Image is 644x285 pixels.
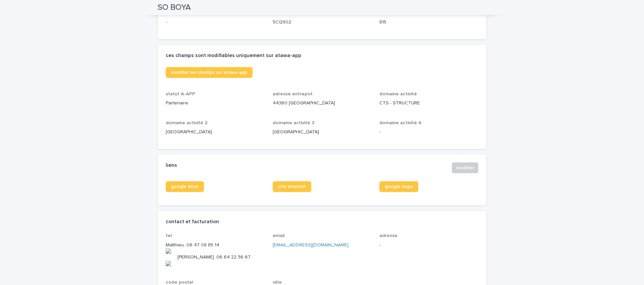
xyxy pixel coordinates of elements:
[166,121,208,125] span: domaine activité 2
[273,233,285,238] span: email
[379,181,418,192] a: google maps
[379,121,422,125] span: domaine activité 4
[166,219,219,225] h2: contact et facturation
[379,100,478,107] p: CTS - STRUCTURE
[379,233,397,238] span: adresse
[278,184,306,189] span: site internet
[273,100,372,107] p: 44360 [GEOGRAPHIC_DATA]
[379,19,478,26] p: 815
[216,255,251,259] onoff-telecom-ce-phone-number-wrapper: 06 64 22 36 67
[273,92,313,96] span: adresse entrepot
[379,242,478,249] p: -
[385,184,413,189] span: google maps
[456,164,474,171] span: modifier
[166,280,193,285] span: code postal
[273,19,372,26] p: 5CQ902
[171,184,199,189] span: google drive
[273,243,348,247] a: [EMAIL_ADDRESS][DOMAIN_NAME]
[452,162,478,173] button: modifier
[166,233,172,238] span: tel
[273,280,282,285] span: ville
[171,70,247,75] span: modifier les champs sur atawa-app
[166,92,195,96] span: statut A-APP
[273,129,372,136] p: [GEOGRAPHIC_DATA]
[379,129,478,136] p: -
[166,242,265,267] p: Matthieu : . [PERSON_NAME] :
[166,67,253,78] a: modifier les champs sur atawa-app
[166,248,265,254] img: actions-icon.png
[166,53,301,59] h2: ces champs sont modifiables uniquement sur atawa-app
[166,162,177,169] h2: liens
[166,181,204,192] a: google drive
[166,100,265,107] p: Partenaire
[166,129,265,136] p: [GEOGRAPHIC_DATA]
[158,3,191,12] h2: SO BOYA
[273,181,311,192] a: site internet
[273,121,314,125] span: domaine activité 3
[186,243,219,247] onoff-telecom-ce-phone-number-wrapper: 06 47 08 85 14
[166,261,265,266] img: actions-icon.png
[166,19,265,26] p: -
[379,92,417,96] span: domaine activité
